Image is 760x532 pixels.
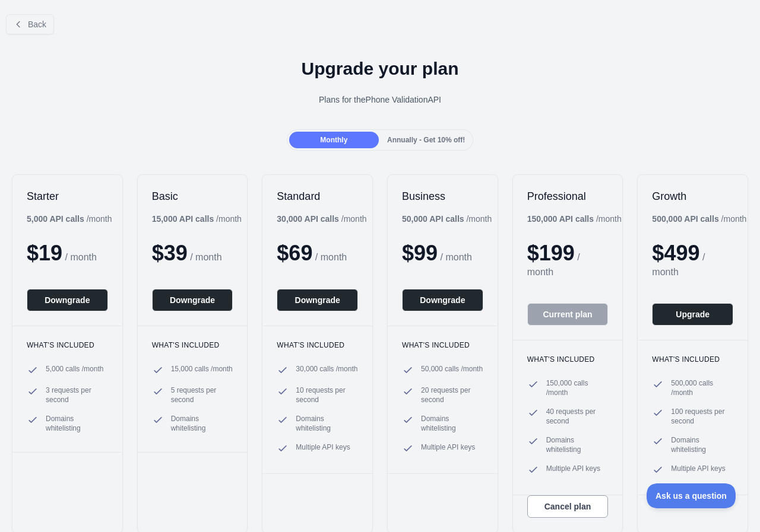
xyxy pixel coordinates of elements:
h2: Business [402,189,483,203]
div: / month [527,213,622,225]
div: / month [652,213,746,225]
b: 500,000 API calls [652,214,718,224]
div: / month [402,213,492,225]
h2: Growth [652,189,733,203]
div: / month [277,213,366,225]
b: 30,000 API calls [277,214,339,224]
iframe: Toggle Customer Support [647,483,736,508]
b: 50,000 API calls [402,214,464,224]
h2: Professional [527,189,609,203]
h2: Standard [277,189,358,203]
b: 150,000 API calls [527,214,594,224]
